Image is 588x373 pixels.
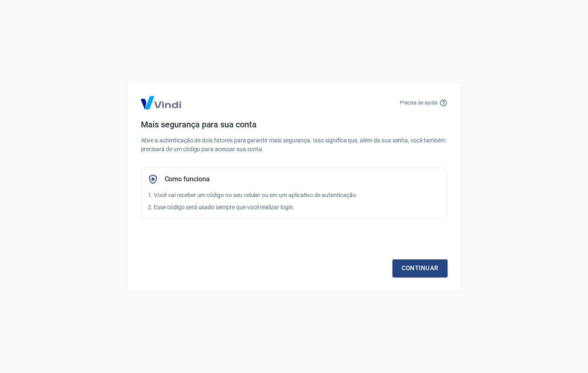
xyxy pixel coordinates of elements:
[141,119,448,129] h4: Mais segurança para sua conta
[148,191,440,200] p: 1. Você vai receber um código no seu celular ou em um aplicativo de autenticação.
[400,99,437,107] p: Precisa de ajuda
[141,96,181,109] img: Logo Vind
[148,203,440,212] p: 2. Esse código será usado sempre que você realizar login.
[392,259,448,277] a: Continuar
[165,175,210,183] h5: Como funciona
[141,136,448,154] p: Ative a autenticação de dois fatores para garantir mais segurança. Isso significa que, além da su...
